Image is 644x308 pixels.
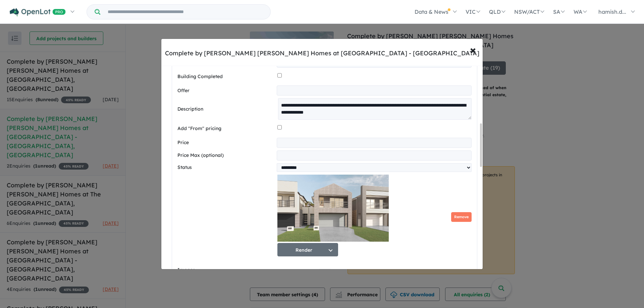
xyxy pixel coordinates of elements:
[277,175,389,242] img: Complete by McDonald Jones Homes at Huntlee - North Rothbury - Lot 142 Render
[277,243,338,256] button: Render
[102,5,269,19] input: Try estate name, suburb, builder or developer
[177,151,274,160] label: Price Max (optional)
[451,212,472,222] button: Remove
[177,73,275,81] label: Building Completed
[10,8,66,16] img: Openlot PRO Logo White
[177,164,274,172] label: Status
[177,125,275,133] label: Add "From" pricing
[177,87,274,95] label: Offer
[598,8,626,15] span: hamish.d...
[470,43,476,57] span: ×
[177,139,274,147] label: Price
[177,105,275,113] label: Description
[165,49,479,58] div: Complete by [PERSON_NAME] [PERSON_NAME] Homes at [GEOGRAPHIC_DATA] - [GEOGRAPHIC_DATA]
[177,266,275,274] label: Images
